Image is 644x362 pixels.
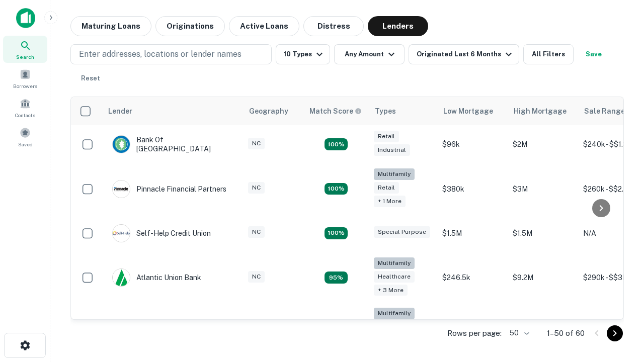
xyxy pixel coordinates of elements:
div: Types [375,105,396,117]
td: $2M [508,125,578,163]
th: Types [369,97,437,125]
div: Bank Of [GEOGRAPHIC_DATA] [112,135,233,153]
img: picture [113,136,130,153]
div: Geography [249,105,288,117]
button: Save your search to get updates of matches that match your search criteria. [578,44,610,64]
div: + 1 more [374,196,406,207]
td: $246k [437,303,508,353]
th: Lender [102,97,243,125]
span: Borrowers [13,82,37,90]
button: Lenders [368,16,428,36]
div: NC [248,182,265,194]
td: $9.2M [508,252,578,303]
div: Matching Properties: 9, hasApolloMatch: undefined [325,271,348,284]
p: Enter addresses, locations or lender names [79,48,242,60]
div: Self-help Credit Union [112,224,211,242]
button: Reset [74,68,107,88]
h6: Match Score [309,106,360,117]
th: Low Mortgage [437,97,508,125]
div: Pinnacle Financial Partners [112,180,226,198]
button: 10 Types [276,44,330,64]
div: Originated Last 6 Months [417,48,515,60]
div: Special Purpose [374,226,430,238]
div: Low Mortgage [443,105,493,117]
td: $1.5M [437,214,508,252]
div: Multifamily [374,257,415,269]
div: + 3 more [374,285,408,296]
div: The Fidelity Bank [112,319,194,337]
div: NC [248,226,265,238]
img: picture [113,269,130,286]
img: picture [113,225,130,242]
button: Enter addresses, locations or lender names [70,44,272,64]
button: Any Amount [334,44,405,64]
p: Rows per page: [447,327,502,339]
th: Geography [243,97,303,125]
div: Retail [374,131,399,142]
button: Distress [303,16,364,36]
th: High Mortgage [508,97,578,125]
div: Matching Properties: 17, hasApolloMatch: undefined [325,183,348,195]
p: 1–50 of 60 [547,327,585,339]
div: 50 [506,326,531,340]
div: NC [248,271,265,283]
button: Active Loans [229,16,299,36]
td: $246.5k [437,252,508,303]
button: Maturing Loans [70,16,151,36]
button: All Filters [523,44,574,64]
td: $3.2M [508,303,578,353]
iframe: Chat Widget [594,249,644,298]
td: $380k [437,163,508,214]
div: Multifamily [374,308,415,319]
div: Healthcare [374,271,415,283]
div: Matching Properties: 15, hasApolloMatch: undefined [325,138,348,150]
div: Retail [374,182,399,194]
td: $3M [508,163,578,214]
div: NC [248,138,265,149]
div: Capitalize uses an advanced AI algorithm to match your search with the best lender. The match sco... [309,106,362,117]
th: Capitalize uses an advanced AI algorithm to match your search with the best lender. The match sco... [303,97,369,125]
button: Originated Last 6 Months [409,44,519,64]
div: Matching Properties: 11, hasApolloMatch: undefined [325,227,348,239]
div: Sale Range [584,105,625,117]
a: Search [3,36,47,63]
div: Atlantic Union Bank [112,268,201,287]
div: Lender [108,105,132,117]
button: Originations [155,16,225,36]
div: Multifamily [374,168,415,180]
td: $1.5M [508,214,578,252]
td: $96k [437,125,508,163]
span: Saved [18,140,33,148]
a: Saved [3,123,47,150]
a: Contacts [3,94,47,121]
button: Go to next page [607,325,623,341]
div: Industrial [374,144,410,156]
span: Contacts [15,111,35,119]
div: High Mortgage [514,105,567,117]
a: Borrowers [3,65,47,92]
span: Search [16,53,34,61]
img: picture [113,180,130,198]
img: capitalize-icon.png [16,8,35,28]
